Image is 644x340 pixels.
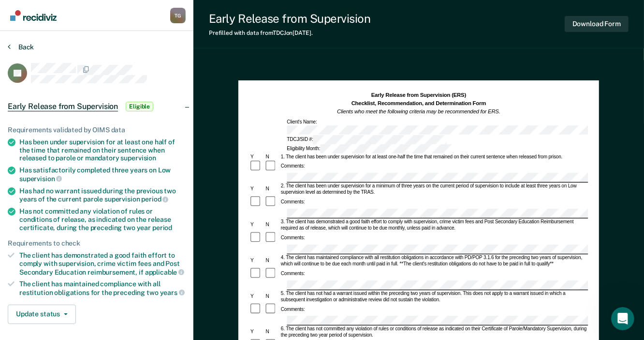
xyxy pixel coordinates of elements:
[249,329,264,336] div: Y
[8,126,186,134] div: Requirements validated by OIMS data
[121,154,156,162] span: supervision
[264,186,279,193] div: N
[249,186,264,193] div: Y
[280,255,588,267] div: 4. The client has maintained compliance with all restitution obligations in accordance with PD/PO...
[264,329,279,336] div: N
[19,251,186,276] div: The client has demonstrated a good faith effort to comply with supervision, crime victim fees and...
[371,92,466,98] strong: Early Release from Supervision (ERS)
[126,102,153,111] span: Eligible
[209,30,371,36] div: Prefilled with data from TDCJ on [DATE] .
[8,305,76,324] button: Update status
[280,271,307,277] div: Comments:
[249,258,264,264] div: Y
[170,8,186,23] button: Profile dropdown button
[280,307,307,313] div: Comments:
[249,222,264,229] div: Y
[280,199,307,205] div: Comments:
[264,258,279,264] div: N
[280,163,307,170] div: Comments:
[249,154,264,160] div: Y
[19,187,186,203] div: Has had no warrant issued during the previous two years of the current parole supervision
[280,219,588,232] div: 3. The client has demonstrated a good faith effort to comply with supervision, crime victim fees ...
[264,294,279,300] div: N
[286,144,455,153] div: Eligibility Month:
[19,166,186,183] div: Has satisfactorily completed three years on Low
[19,207,186,232] div: Has not committed any violation of rules or conditions of release, as indicated on the release ce...
[264,154,279,160] div: N
[8,239,186,247] div: Requirements to check
[8,43,34,51] button: Back
[351,100,486,107] strong: Checklist, Recommendation, and Determination Form
[280,326,588,339] div: 6. The client has not committed any violation of rules or conditions of release as indicated on t...
[170,8,186,23] div: T G
[611,307,634,330] iframe: Intercom live chat
[19,175,62,183] span: supervision
[286,135,448,144] div: TDCJ/SID #:
[280,184,588,196] div: 2. The client has been under supervision for a minimum of three years on the current period of su...
[280,291,588,303] div: 5. The client has not had a warrant issued within the preceding two years of supervision. This do...
[141,195,168,203] span: period
[209,12,371,26] div: Early Release from Supervision
[19,280,186,296] div: The client has maintained compliance with all restitution obligations for the preceding two
[280,235,307,241] div: Comments:
[264,222,279,229] div: N
[145,268,184,276] span: applicable
[19,138,186,162] div: Has been under supervision for at least one half of the time that remained on their sentence when...
[565,16,629,32] button: Download Form
[337,108,500,115] em: Clients who meet the following criteria may be recommended for ERS.
[152,224,172,232] span: period
[286,119,602,134] div: Client's Name:
[160,289,185,296] span: years
[280,154,588,160] div: 1. The client has been under supervision for at least one-half the time that remained on their cu...
[8,102,118,111] span: Early Release from Supervision
[249,294,264,300] div: Y
[10,10,57,21] img: Recidiviz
